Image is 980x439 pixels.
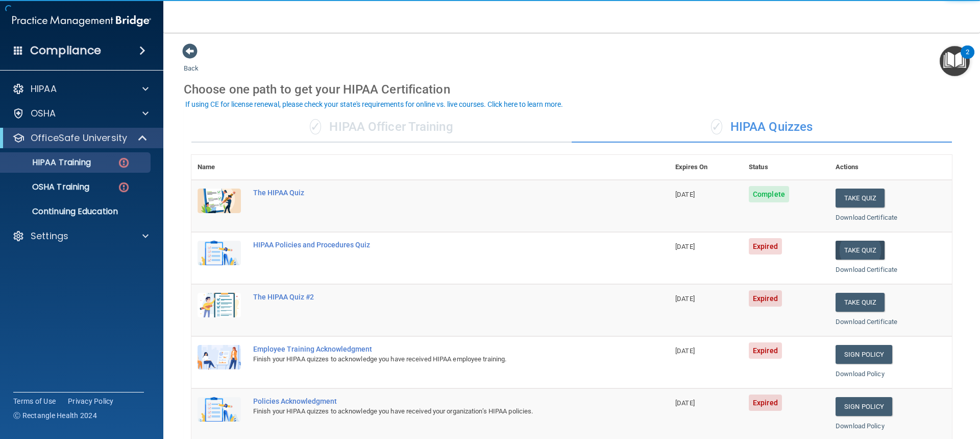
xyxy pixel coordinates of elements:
button: If using CE for license renewal, please check your state's requirements for online vs. live cours... [184,99,565,109]
p: OSHA [31,107,56,120]
a: Terms of Use [13,396,56,406]
p: HIPAA Training [7,157,91,168]
p: OSHA Training [7,182,89,192]
div: Choose one path to get your HIPAA Certification [184,75,960,104]
div: Policies Acknowledgment [253,397,618,405]
button: Open Resource Center, 2 new notifications [940,46,970,76]
img: danger-circle.6113f641.png [117,156,130,169]
p: Continuing Education [7,206,146,217]
a: Back [184,52,199,72]
a: Sign Policy [836,397,892,416]
p: OfficeSafe University [31,132,127,144]
span: [DATE] [675,295,695,303]
a: Download Certificate [836,214,897,221]
a: HIPAA [12,83,149,95]
span: [DATE] [675,347,695,355]
span: ✓ [711,119,722,134]
a: Sign Policy [836,345,892,364]
div: HIPAA Policies and Procedures Quiz [253,241,618,249]
button: Take Quiz [836,241,885,260]
a: Download Certificate [836,318,897,326]
div: The HIPAA Quiz #2 [253,293,618,301]
th: Actions [829,155,952,180]
div: HIPAA Officer Training [191,112,572,143]
span: Ⓒ Rectangle Health 2024 [13,410,97,421]
a: Download Certificate [836,266,897,273]
span: Expired [749,342,782,359]
div: HIPAA Quizzes [572,112,952,143]
span: [DATE] [675,399,695,407]
span: [DATE] [675,191,695,198]
div: Finish your HIPAA quizzes to acknowledge you have received your organization’s HIPAA policies. [253,405,618,418]
img: danger-circle.6113f641.png [117,181,130,194]
span: ✓ [310,119,321,134]
th: Expires On [669,155,743,180]
span: Expired [749,238,782,255]
div: 2 [966,52,969,65]
img: PMB logo [12,11,151,31]
th: Name [191,155,247,180]
a: Settings [12,230,149,242]
p: HIPAA [31,83,57,95]
span: Expired [749,290,782,307]
button: Take Quiz [836,189,885,207]
th: Status [743,155,829,180]
div: Finish your HIPAA quizzes to acknowledge you have received HIPAA employee training. [253,353,618,365]
a: Privacy Policy [68,396,114,406]
span: Complete [749,186,789,202]
a: OfficeSafe University [12,132,148,144]
div: The HIPAA Quiz [253,189,618,197]
a: Download Policy [836,422,885,430]
div: Employee Training Acknowledgment [253,345,618,353]
div: If using CE for license renewal, please check your state's requirements for online vs. live cours... [185,101,563,108]
p: Settings [31,230,68,242]
span: Expired [749,395,782,411]
a: OSHA [12,107,149,120]
a: Download Policy [836,370,885,378]
span: [DATE] [675,243,695,250]
iframe: Drift Widget Chat Controller [929,368,968,407]
h4: Compliance [30,43,101,58]
button: Take Quiz [836,293,885,312]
